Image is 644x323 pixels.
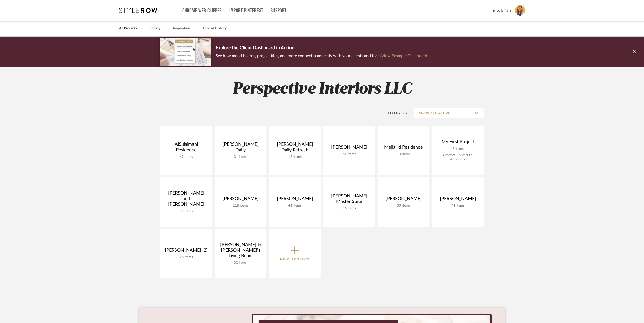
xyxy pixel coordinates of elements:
div: [PERSON_NAME] Daily [219,142,262,155]
div: [PERSON_NAME] Daily Refresh [273,142,317,155]
a: View Example Dashboard [381,54,427,58]
a: Inspiration [173,25,190,32]
div: 81 items [164,209,208,214]
div: 33 items [382,204,425,208]
div: Project Copied to Accounts [436,153,480,162]
div: 13 items [382,152,425,156]
div: [PERSON_NAME] Master Suite [327,193,371,206]
div: [PERSON_NAME] (2) [164,248,208,255]
div: 26 items [164,255,208,260]
div: My First Project [436,139,480,147]
a: Import Pinterest [229,9,263,13]
a: Support [271,9,287,13]
div: [PERSON_NAME] [436,196,480,204]
div: 41 items [273,204,317,208]
div: [PERSON_NAME] and [PERSON_NAME] [164,190,208,209]
div: AlSulaimani Residence [164,142,208,155]
div: Filter By [381,111,408,116]
a: Upload History [203,25,227,32]
div: 8 items [436,147,480,151]
a: All Projects [119,25,137,32]
div: 15 items [273,155,317,159]
p: See how mood boards, project files, and more connect seamlessly with your clients and team. [216,52,427,59]
div: Mejjallid Residence [382,144,425,152]
p: Explore the Client Dashboard in Action! [216,44,427,52]
div: [PERSON_NAME] [219,196,262,204]
div: 69 items [164,155,208,159]
div: 31 items [219,155,262,159]
a: Chrome Web Clipper [182,9,222,13]
div: 23 items [219,261,262,265]
div: 41 items [436,204,480,208]
span: Hello, Eman [490,7,511,13]
img: avatar [515,5,525,16]
div: [PERSON_NAME] & [PERSON_NAME]'s Living Room [219,242,262,261]
div: 118 items [219,204,262,208]
img: d5d033c5-7b12-40c2-a960-1ecee1989c38.png [160,38,211,66]
div: [PERSON_NAME] [382,196,425,204]
div: 64 items [327,152,371,156]
p: New Project [280,257,310,262]
div: 16 items [327,206,371,211]
div: [PERSON_NAME] [327,144,371,152]
div: [PERSON_NAME] [273,196,317,204]
button: New Project [269,229,321,278]
a: Library [150,25,160,32]
h2: Perspective Interiors LLC [139,80,505,99]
